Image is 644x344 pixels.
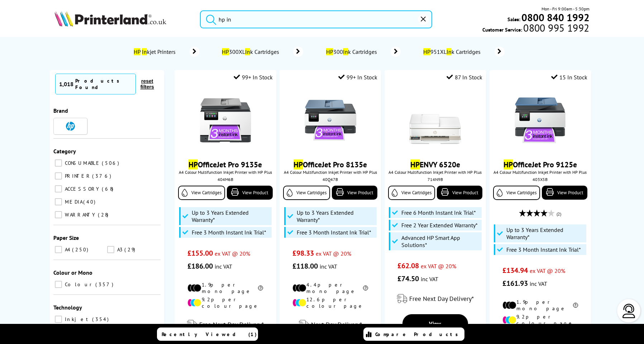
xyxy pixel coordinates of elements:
[522,24,589,31] span: 0800 995 1992
[447,74,482,81] div: 87 In Stock
[401,222,478,229] span: Free 2 Year Extended Warranty*
[292,296,368,309] li: 12.6p per colour page
[132,47,199,57] a: HP Inkjet Printers
[316,250,351,257] span: ex VAT @ 20%
[388,169,482,175] span: A4 Colour Multifunction Inkjet Printer with HP Plus
[98,211,110,218] span: 28
[55,185,62,192] input: ACCESSORY 68
[292,282,368,294] li: 4.4p per mono page
[423,48,430,55] mark: HP
[63,186,101,192] span: ACCESSORY
[397,261,419,270] span: £62.08
[506,246,581,253] span: Free 3 Month Instant Ink Trial*
[55,211,62,218] input: WARRANTY 28
[493,186,540,200] a: View Cartridges
[521,11,590,24] b: 0800 840 1992
[63,281,95,288] span: Colour
[557,207,561,221] span: (2)
[343,48,348,55] mark: In
[530,280,547,287] span: inc VAT
[422,48,484,55] span: 951XL k Cartridges
[234,74,273,81] div: 99+ In Stock
[55,198,62,205] input: MEDIA 40
[66,122,75,131] img: HP
[55,246,62,253] input: A4 250
[482,24,589,33] span: Customer Service:
[55,281,62,288] input: Colour 357
[338,74,377,81] div: 99+ In Stock
[95,281,115,288] span: 357
[192,229,266,236] span: Free 3 Month Instant Ink Trial*
[200,10,432,28] input: Search product or b
[388,289,482,309] div: modal_delivery
[325,47,401,57] a: HP300Ink Cartridges
[283,186,330,200] a: View Cartridges
[142,48,147,55] mark: In
[506,226,585,241] span: Up to 3 Years Extended Warranty*
[187,261,213,271] span: £186.00
[504,159,577,169] a: HPOfficeJet Pro 9125e
[397,274,419,283] span: £74.50
[107,246,114,253] input: A3 29
[320,263,337,270] span: inc VAT
[222,48,229,55] mark: HP
[542,5,590,12] span: Mon - Fri 9:00am - 5:30pm
[326,48,333,55] mark: HP
[221,48,282,55] span: 300XL k Cartridges
[530,267,565,274] span: ex VAT @ 20%
[297,209,375,223] span: Up to 3 Years Extended Warranty*
[422,47,505,57] a: HP951XLInk Cartridges
[363,327,464,341] a: Compare Products
[92,316,110,322] span: 354
[53,304,82,311] span: Technology
[72,246,90,253] span: 250
[178,186,225,200] a: View Cartridges
[245,48,250,55] mark: In
[102,160,121,166] span: 506
[421,275,438,283] span: inc VAT
[189,159,262,169] a: HPOfficeJet Pro 9135e
[192,209,270,223] span: Up to 3 Years Extended Warranty*
[401,209,476,216] span: Free 6 Month Instant Ink Trial*
[53,234,79,241] span: Paper Size
[199,93,252,147] img: hp-officejet-pro-9135e-front-new-small.jpg
[502,313,578,326] li: 9.2p per colour page
[283,315,377,335] div: modal_delivery
[409,294,474,303] span: Free Next Day Delivery*
[162,331,257,338] span: Recently Viewed (1)
[429,320,441,327] span: View
[502,279,528,288] span: £161.93
[513,93,567,147] img: hp-officejet-pro-9125e-front-new-small.jpg
[493,169,587,175] span: A4 Colour Multifunction Inkjet Printer with HP Plus
[495,177,586,182] div: 403X5B
[83,199,97,205] span: 40
[507,16,520,23] span: Sales:
[297,229,371,236] span: Free 3 Month Instant Ink Trial*
[542,186,587,200] a: View Product
[502,266,528,275] span: £134.94
[178,169,272,175] span: A4 Colour Multifunction Inkjet Printer with HP Plus
[75,78,132,90] div: Products Found
[187,248,213,258] span: £155.00
[189,159,198,169] mark: HP
[132,48,179,55] span: kjet Printers
[55,159,62,167] input: CONSUMABLE 506
[63,316,91,322] span: Inkjet
[54,11,166,27] img: Printerland Logo
[332,186,377,200] a: View Product
[63,211,97,218] span: WARRANTY
[157,327,258,341] a: Recently Viewed (1)
[402,314,468,333] a: View
[221,47,303,57] a: HP300XLInk Cartridges
[311,320,362,329] span: Next Day Delivery*
[304,93,357,147] img: hp-8135e-front-new-small.jpg
[388,186,435,200] a: View Cartridges
[215,263,232,270] span: inc VAT
[55,172,62,180] input: PRINTER 376
[53,107,68,114] span: Brand
[215,250,250,257] span: ex VAT @ 20%
[124,246,137,253] span: 29
[504,159,513,169] mark: HP
[421,262,456,270] span: ex VAT @ 20%
[437,186,482,200] a: View Product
